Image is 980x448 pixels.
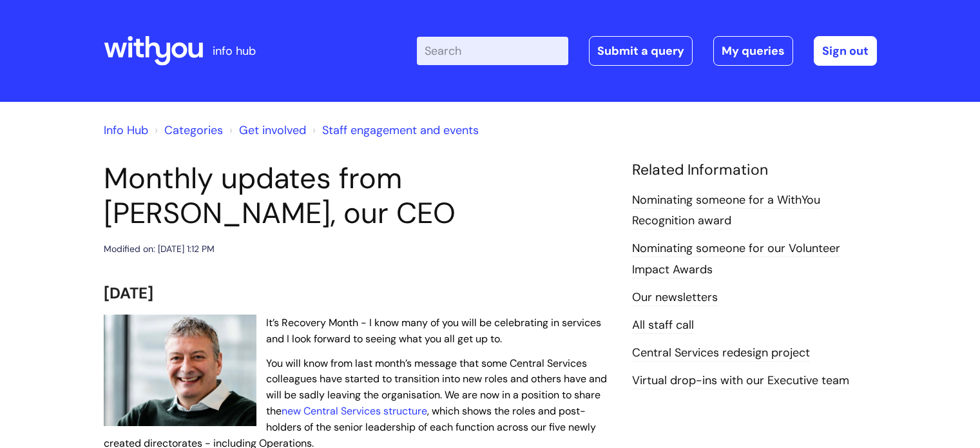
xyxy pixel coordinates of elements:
a: All staff call [632,317,694,334]
a: Our newsletters [632,289,718,306]
li: Staff engagement and events [309,120,479,141]
a: Submit a query [589,36,693,66]
li: Get involved [226,120,306,141]
a: Sign out [814,36,877,66]
h4: Related Information [632,161,877,179]
a: Central Services redesign project [632,345,810,362]
a: Nominating someone for a WithYou Recognition award [632,192,820,229]
a: Virtual drop-ins with our Executive team [632,373,849,389]
li: Solution home [151,120,223,141]
a: Info Hub [104,122,148,138]
img: WithYou Chief Executive Simon Phillips pictured looking at the camera and smiling [104,315,256,427]
h1: Monthly updates from [PERSON_NAME], our CEO [104,161,613,231]
input: Search [417,37,568,65]
div: | - [417,36,877,66]
span: It’s Recovery Month - I know many of you will be celebrating in services and I look forward to se... [266,316,601,346]
a: My queries [713,36,793,66]
a: Staff engagement and events [322,122,479,138]
a: Nominating someone for our Volunteer Impact Awards [632,240,840,278]
a: Categories [164,122,223,138]
div: Modified on: [DATE] 1:12 PM [104,241,215,257]
p: info hub [213,41,256,61]
span: [DATE] [104,283,153,303]
a: Get involved [239,122,306,138]
a: new Central Services structure [282,404,427,418]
